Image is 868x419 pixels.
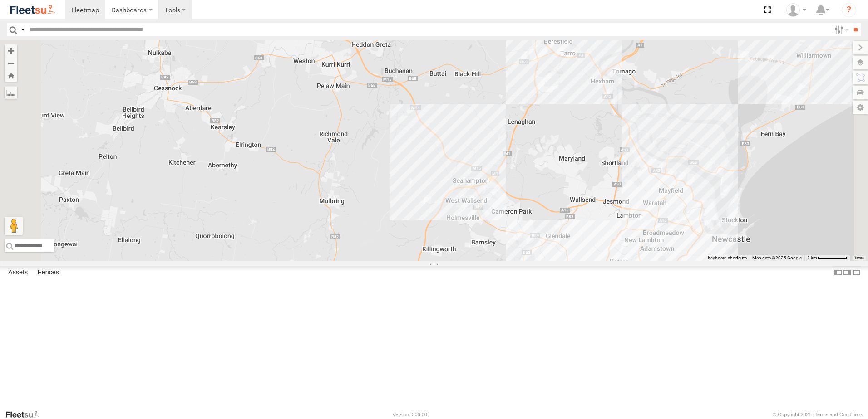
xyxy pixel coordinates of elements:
label: Assets [4,266,32,279]
div: © Copyright 2025 - [773,412,863,417]
div: Version: 306.00 [393,412,427,417]
label: Map Settings [853,101,868,114]
a: Visit our Website [5,410,47,419]
img: fleetsu-logo-horizontal.svg [9,4,56,16]
label: Search Query [19,23,26,36]
i: ? [842,3,856,17]
label: Dock Summary Table to the Left [833,266,843,279]
div: James Cullen [783,3,809,17]
button: Zoom Home [5,69,17,82]
label: Hide Summary Table [852,266,861,279]
span: 2 km [807,255,817,260]
label: Search Filter Options [831,23,850,36]
label: Dock Summary Table to the Right [843,266,852,279]
a: Terms and Conditions [815,412,863,417]
label: Fences [33,266,64,279]
label: Measure [5,86,17,99]
a: Terms (opens in new tab) [854,256,864,260]
button: Zoom out [5,57,17,69]
span: Map data ©2025 Google [752,255,802,260]
button: Map Scale: 2 km per 62 pixels [804,255,850,261]
button: Keyboard shortcuts [708,255,747,261]
button: Drag Pegman onto the map to open Street View [5,217,23,235]
button: Zoom in [5,44,17,57]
